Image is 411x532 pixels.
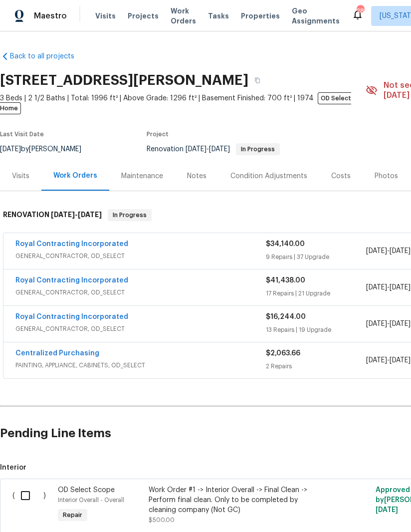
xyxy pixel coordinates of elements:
a: Royal Contracting Incorporated [15,277,128,284]
span: $34,140.00 [266,241,305,248]
span: Geo Assignments [292,6,340,26]
span: - [51,211,102,218]
a: Centralized Purchasing [15,350,99,357]
span: Properties [241,11,280,21]
div: 2 Repairs [266,361,366,371]
span: [DATE] [78,211,102,218]
span: [DATE] [366,284,387,291]
a: Royal Contracting Incorporated [15,313,128,320]
span: $41,438.00 [266,277,305,284]
span: Maestro [34,11,67,21]
span: Projects [128,11,159,21]
span: $2,063.66 [266,350,300,357]
span: In Progress [237,146,279,152]
div: Photos [375,171,398,181]
button: Copy Address [248,71,266,89]
span: Visits [95,11,116,21]
h6: RENOVATION [3,209,102,221]
div: Visits [12,171,29,181]
span: - [186,146,230,153]
span: Renovation [147,146,280,153]
span: Tasks [208,12,229,19]
span: - [366,282,411,292]
div: Notes [187,171,206,181]
span: [DATE] [390,357,411,364]
div: Maintenance [121,171,163,181]
span: PAINTING, APPLIANCE, CABINETS, OD_SELECT [15,360,266,370]
span: $16,244.00 [266,313,306,320]
div: ( ) [9,482,55,528]
div: Costs [331,171,351,181]
span: [DATE] [51,211,75,218]
span: Project [147,131,169,137]
span: [DATE] [366,357,387,364]
span: - [366,246,411,256]
span: Interior Overall - Overall [58,497,124,503]
a: Royal Contracting Incorporated [15,241,128,248]
div: 13 Repairs | 19 Upgrade [266,325,366,335]
span: - [366,355,411,365]
div: 17 Repairs | 21 Upgrade [266,288,366,298]
span: [DATE] [366,320,387,327]
span: Repair [59,510,86,520]
div: 28 [357,6,364,16]
span: Work Orders [171,6,196,26]
div: Condition Adjustments [230,171,307,181]
span: [DATE] [390,320,411,327]
div: 9 Repairs | 37 Upgrade [266,252,366,262]
span: [DATE] [376,507,398,514]
span: $500.00 [149,517,175,523]
span: In Progress [109,210,151,220]
span: [DATE] [186,146,206,153]
div: Work Orders [53,171,97,181]
span: [DATE] [366,248,387,255]
span: - [366,319,411,329]
div: Work Order #1 -> Interior Overall -> Final Clean -> Perform final clean. Only to be completed by ... [149,485,324,515]
span: OD Select Scope [58,487,115,494]
span: GENERAL_CONTRACTOR, OD_SELECT [15,251,266,261]
span: GENERAL_CONTRACTOR, OD_SELECT [15,287,266,297]
span: [DATE] [390,284,411,291]
span: [DATE] [209,146,230,153]
span: GENERAL_CONTRACTOR, OD_SELECT [15,324,266,334]
span: [DATE] [390,248,411,255]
